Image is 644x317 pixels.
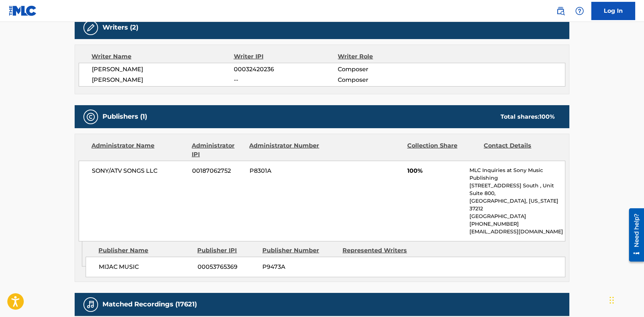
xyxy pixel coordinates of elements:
[407,167,464,175] span: 100%
[575,7,584,15] img: help
[572,4,587,18] div: Help
[92,76,234,84] span: [PERSON_NAME]
[469,197,565,213] p: [GEOGRAPHIC_DATA], [US_STATE] 37212
[99,263,192,271] span: MIJAC MUSIC
[591,2,635,20] a: Log In
[92,167,187,175] span: SONY/ATV SONGS LLC
[102,300,197,309] h5: Matched Recordings (17621)
[98,246,192,255] div: Publisher Name
[234,76,338,84] span: --
[198,263,257,271] span: 00053765369
[192,141,244,159] div: Administrator IPI
[342,246,417,255] div: Represented Writers
[197,246,257,255] div: Publisher IPI
[610,289,614,311] div: Drag
[501,112,555,121] div: Total shares:
[553,4,568,18] a: Public Search
[86,23,95,32] img: Writers
[234,65,338,74] span: 00032420236
[624,205,644,266] iframe: Resource Center
[102,23,138,32] h5: Writers (2)
[91,52,234,61] div: Writer Name
[338,76,433,84] span: Composer
[539,113,555,120] span: 100 %
[484,141,555,159] div: Contact Details
[469,182,565,197] p: [STREET_ADDRESS] South , Unit Suite 800,
[86,300,95,309] img: Matched Recordings
[469,167,565,182] p: MLC Inquiries at Sony Music Publishing
[338,65,433,74] span: Composer
[9,5,37,16] img: MLC Logo
[192,167,244,175] span: 00187062752
[86,112,95,121] img: Publishers
[262,263,337,271] span: P9473A
[469,228,565,236] p: [EMAIL_ADDRESS][DOMAIN_NAME]
[607,282,644,317] iframe: Chat Widget
[262,246,337,255] div: Publisher Number
[102,112,147,121] h5: Publishers (1)
[92,65,234,74] span: [PERSON_NAME]
[556,7,565,15] img: search
[250,167,321,175] span: P8301A
[249,141,320,159] div: Administrator Number
[469,213,565,220] p: [GEOGRAPHIC_DATA]
[338,52,433,61] div: Writer Role
[91,141,186,159] div: Administrator Name
[234,52,338,61] div: Writer IPI
[469,220,565,228] p: [PHONE_NUMBER]
[407,141,478,159] div: Collection Share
